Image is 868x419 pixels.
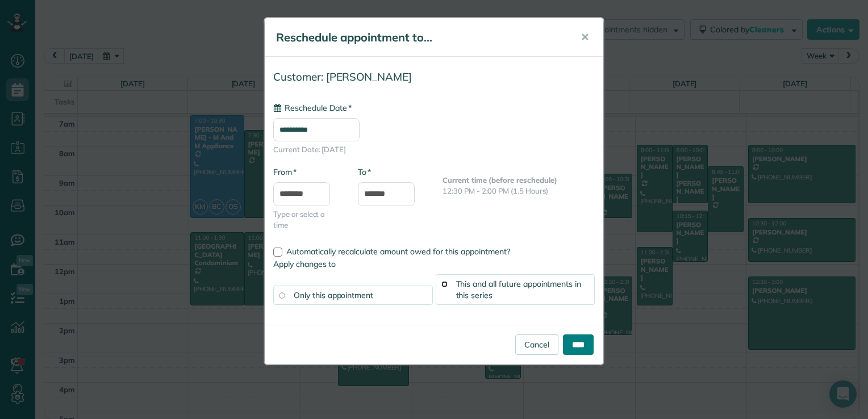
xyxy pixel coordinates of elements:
[443,175,557,185] b: Current time (before reschedule)
[279,292,285,298] input: Only this appointment
[273,102,352,114] label: Reschedule Date
[273,144,595,155] span: Current Date: [DATE]
[273,71,595,83] h4: Customer: [PERSON_NAME]
[276,30,565,45] h5: Reschedule appointment to...
[273,258,595,270] label: Apply changes to
[581,31,589,44] span: ✕
[441,281,447,287] input: This and all future appointments in this series
[443,186,595,196] p: 12:30 PM - 2:00 PM (1.5 Hours)
[294,290,373,300] span: Only this appointment
[456,279,582,300] span: This and all future appointments in this series
[286,246,510,257] span: Automatically recalculate amount owed for this appointment?
[358,166,371,178] label: To
[273,209,341,231] span: Type or select a time
[273,166,297,178] label: From
[515,334,558,355] a: Cancel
